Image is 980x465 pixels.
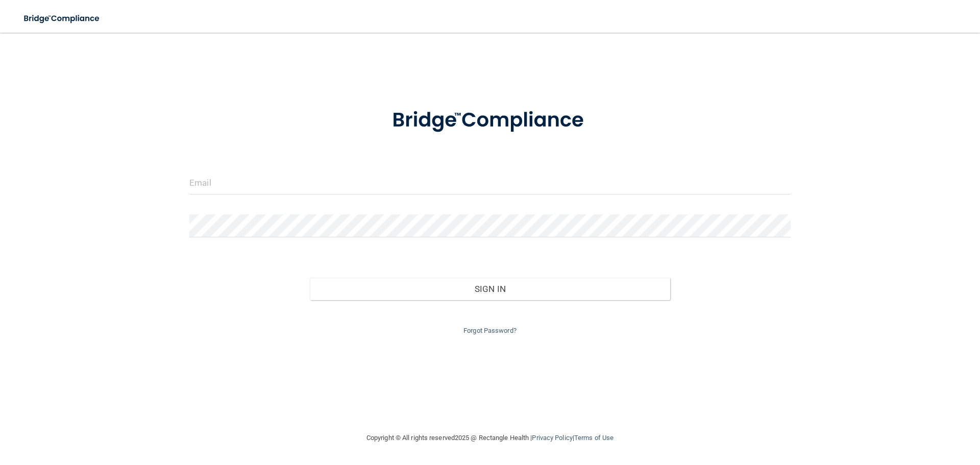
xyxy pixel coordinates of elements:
[371,94,609,147] img: bridge_compliance_login_screen.278c3ca4.svg
[463,327,517,334] a: Forgot Password?
[310,278,671,300] button: Sign In
[189,172,791,194] input: Email
[304,422,676,454] div: Copyright © All rights reserved 2025 @ Rectangle Health | |
[15,8,109,29] img: bridge_compliance_login_screen.278c3ca4.svg
[574,434,614,442] a: Terms of Use
[532,434,572,442] a: Privacy Policy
